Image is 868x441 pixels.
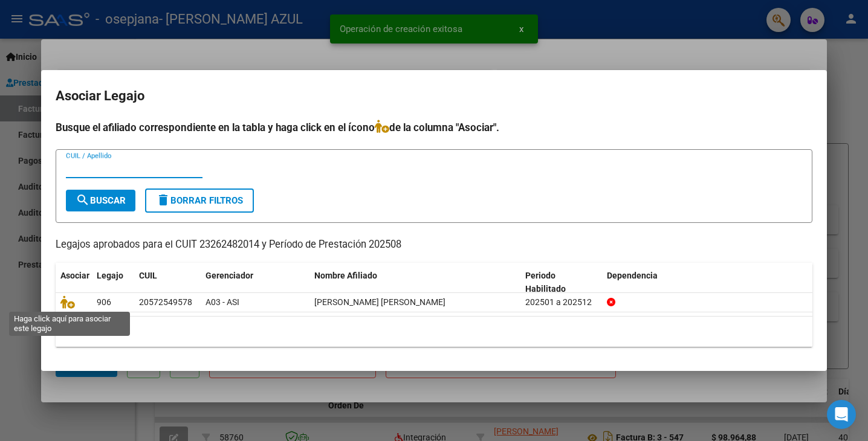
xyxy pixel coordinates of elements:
[201,263,309,303] datatable-header-cell: Gerenciador
[309,263,520,303] datatable-header-cell: Nombre Afiliado
[76,193,90,207] mat-icon: search
[314,297,445,307] span: GOROSITO GOMEZ TOMAS AGUSTIN
[76,195,126,206] span: Buscar
[56,85,812,108] h2: Asociar Legajo
[607,271,658,280] span: Dependencia
[134,263,201,303] datatable-header-cell: CUIL
[206,297,239,307] span: A03 - ASI
[97,297,111,307] span: 906
[156,195,243,206] span: Borrar Filtros
[56,237,812,253] p: Legajos aprobados para el CUIT 23262482014 y Período de Prestación 202508
[525,295,597,309] div: 202501 a 202512
[314,271,377,280] span: Nombre Afiliado
[66,190,135,211] button: Buscar
[156,193,170,207] mat-icon: delete
[525,271,566,294] span: Periodo Habilitado
[602,263,813,303] datatable-header-cell: Dependencia
[60,271,89,280] span: Asociar
[56,317,812,347] div: 1 registros
[206,271,253,280] span: Gerenciador
[56,263,92,303] datatable-header-cell: Asociar
[92,263,134,303] datatable-header-cell: Legajo
[145,188,254,213] button: Borrar Filtros
[139,271,157,280] span: CUIL
[139,295,192,309] div: 20572549578
[520,263,602,303] datatable-header-cell: Periodo Habilitado
[56,120,812,135] h4: Busque el afiliado correspondiente en la tabla y haga click en el ícono de la columna "Asociar".
[827,400,856,429] div: Open Intercom Messenger
[97,271,123,280] span: Legajo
